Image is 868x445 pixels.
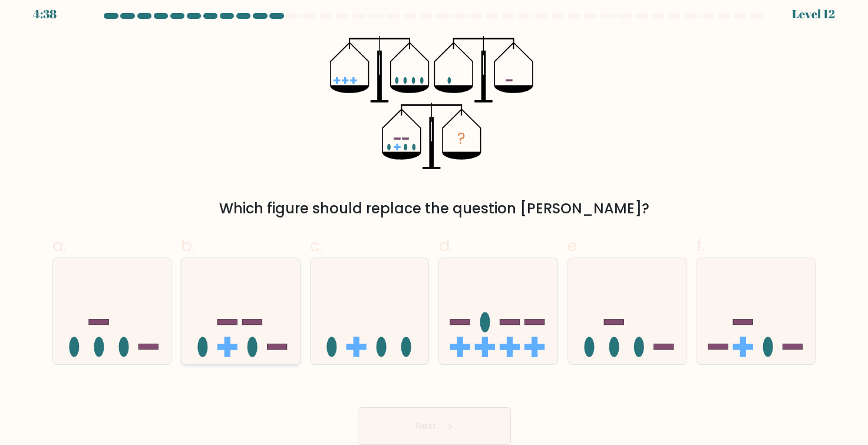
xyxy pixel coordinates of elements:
[181,234,195,257] span: b.
[358,407,511,445] button: Next
[52,234,67,257] span: a.
[310,234,323,257] span: c.
[33,5,57,23] div: 4:38
[438,234,453,257] span: d.
[457,127,466,149] tspan: ?
[60,198,809,219] div: Which figure should replace the question [PERSON_NAME]?
[697,234,705,257] span: f.
[792,5,835,23] div: Level 12
[567,234,580,257] span: e.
